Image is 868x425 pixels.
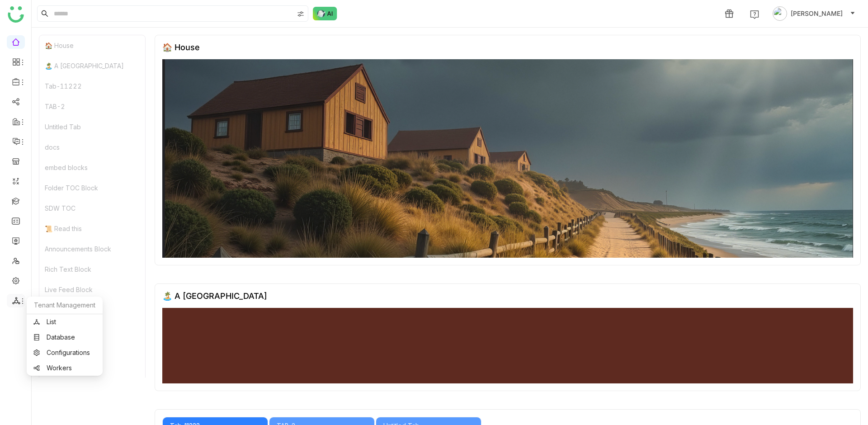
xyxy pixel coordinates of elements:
div: 🏝️ A [GEOGRAPHIC_DATA] [162,291,267,301]
div: Tab-11222 [39,76,145,96]
img: search-type.svg [297,10,304,18]
div: SDW TOC [39,198,145,218]
div: 🏠 House [39,35,145,56]
img: 68553b2292361c547d91f02a [162,59,853,258]
div: 🏝️ A [GEOGRAPHIC_DATA] [39,56,145,76]
div: embed blocks [39,157,145,178]
div: docs [39,137,145,157]
img: logo [8,6,24,23]
div: Live Feed Block [39,279,145,300]
div: TAB-2 [39,96,145,117]
img: avatar [773,6,787,21]
img: help.svg [750,10,759,19]
a: Workers [33,365,96,371]
div: 📜 Read this [39,218,145,239]
a: Configurations [33,349,96,356]
a: List [33,319,96,325]
div: Untitled Tab [39,117,145,137]
img: ask-buddy-normal.svg [313,7,337,20]
span: [PERSON_NAME] [791,9,843,19]
div: Folder TOC Block [39,178,145,198]
div: Tenant Management [27,297,103,314]
a: Database [33,334,96,340]
div: Announcements Block [39,239,145,259]
div: Rich Text Block [39,259,145,279]
button: [PERSON_NAME] [771,6,857,21]
div: 🏠 House [162,42,200,52]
